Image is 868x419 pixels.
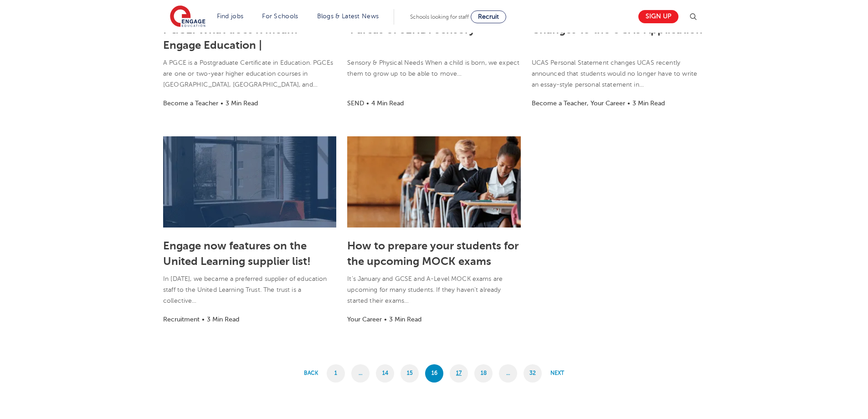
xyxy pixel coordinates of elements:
[163,239,311,268] a: Engage now features on the United Learning supplier list!
[317,13,379,20] a: Blogs & Latest News
[218,98,226,109] li: •
[302,364,320,383] a: Back
[638,10,678,23] a: Sign up
[548,364,566,383] a: Next
[450,364,468,383] a: 17
[347,314,382,325] li: Your Career
[226,98,258,109] li: 3 Min Read
[364,98,371,109] li: •
[499,364,517,383] span: …
[217,13,244,20] a: Find jobs
[351,364,370,383] span: …
[163,98,218,109] li: Become a Teacher
[200,314,207,325] li: •
[524,364,542,383] a: 32
[632,98,665,109] li: 3 Min Read
[478,13,499,20] span: Recruit
[327,364,345,383] a: 1
[347,239,519,268] a: How to prepare your students for the upcoming MOCK exams
[163,57,336,90] p: A PGCE is a Postgraduate Certificate in Education. PGCEs are one or two-year higher education cou...
[376,364,394,383] a: 14
[425,364,443,383] span: 16
[382,314,389,325] li: •
[532,23,703,36] a: Changes to the UCAS Application
[371,98,404,109] li: 4 Min Read
[347,274,520,306] p: It’s January and GCSE and A-Level MOCK exams are upcoming for many students. If they haven’t alre...
[163,274,336,306] p: In [DATE], we became a preferred supplier of education staff to the United Learning Trust. The tr...
[401,364,419,383] a: 15
[532,98,625,109] li: Become a Teacher, Your Career
[347,23,475,36] a: 4 areas of SEND: Sensory
[163,314,200,325] li: Recruitment
[389,314,421,325] li: 3 Min Read
[207,314,239,325] li: 3 Min Read
[471,10,506,23] a: Recruit
[532,57,705,90] p: UCAS Personal Statement changes UCAS recently announced that students would no longer have to wri...
[347,98,364,109] li: SEND
[347,57,520,79] p: Sensory & Physical Needs When a child is born, we expect them to grow up to be able to move…
[170,5,205,28] img: Engage Education
[625,98,632,109] li: •
[262,13,298,20] a: For Schools
[410,14,469,20] span: Schools looking for staff
[474,364,493,383] a: 18
[163,23,299,52] a: PGCE: What does it mean? Engage Education |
